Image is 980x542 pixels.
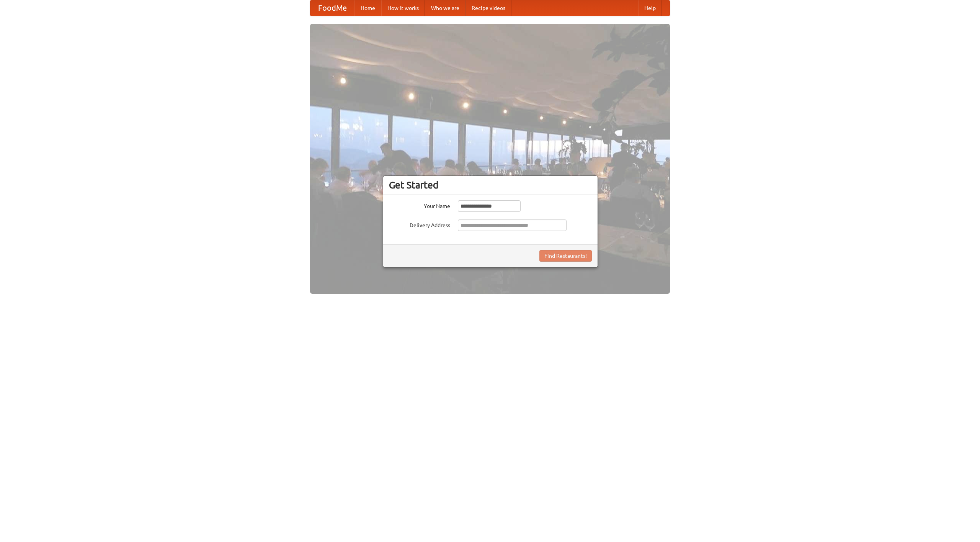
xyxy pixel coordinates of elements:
a: FoodMe [310,0,354,16]
a: How it works [381,0,425,16]
label: Your Name [389,200,450,210]
label: Delivery Address [389,219,450,229]
a: Help [638,0,662,16]
a: Who we are [425,0,465,16]
a: Home [354,0,381,16]
a: Recipe videos [465,0,511,16]
button: Find Restaurants! [539,250,592,262]
h3: Get Started [389,179,592,191]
